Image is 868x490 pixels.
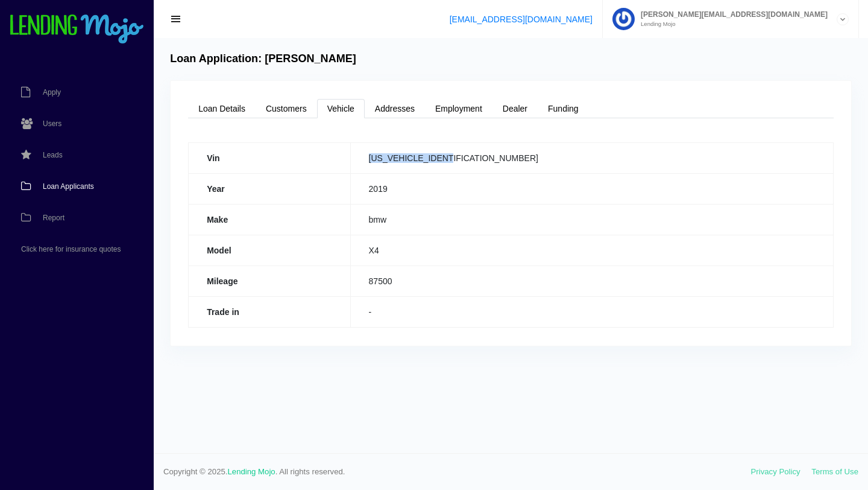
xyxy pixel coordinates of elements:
th: Mileage [189,266,350,296]
img: Profile image [612,8,635,30]
a: Privacy Policy [751,467,800,476]
td: bmw [350,204,833,235]
h4: Loan Application: [PERSON_NAME] [170,52,356,66]
th: Make [189,204,350,235]
a: Lending Mojo [228,467,275,476]
a: Vehicle [317,99,365,118]
th: Vin [189,142,350,173]
span: [PERSON_NAME][EMAIL_ADDRESS][DOMAIN_NAME] [635,11,828,18]
small: Lending Mojo [635,21,828,27]
a: Terms of Use [811,467,858,476]
th: Trade in [189,296,350,327]
a: Customers [256,99,317,118]
span: Click here for insurance quotes [21,246,121,253]
a: Dealer [492,99,538,118]
a: Employment [425,99,492,118]
a: Funding [538,99,589,118]
span: Copyright © 2025. . All rights reserved. [163,466,751,478]
span: Loan Applicants [43,183,94,190]
a: [EMAIL_ADDRESS][DOMAIN_NAME] [450,14,593,24]
td: [US_VEHICLE_IDENTIFICATION_NUMBER] [350,142,833,173]
td: 87500 [350,266,833,296]
span: Apply [43,89,61,96]
a: Addresses [365,99,425,118]
th: Model [189,235,350,266]
span: Users [43,120,61,127]
td: X4 [350,235,833,266]
td: - [350,296,833,327]
th: Year [189,173,350,204]
span: Report [43,214,64,221]
img: logo-small.png [9,14,145,45]
a: Loan Details [188,99,256,118]
td: 2019 [350,173,833,204]
span: Leads [43,151,63,159]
